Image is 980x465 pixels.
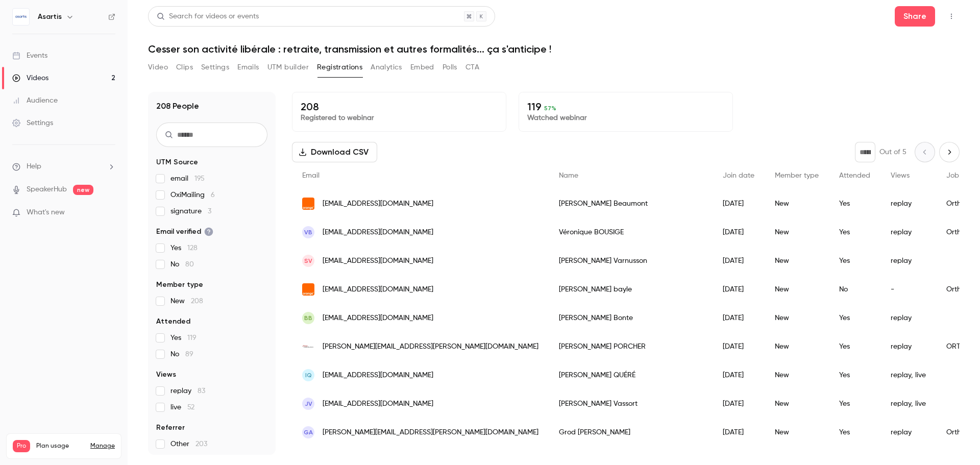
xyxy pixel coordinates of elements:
span: [EMAIL_ADDRESS][DOMAIN_NAME] [323,399,433,409]
div: Véronique BOUSIGE [549,218,713,247]
span: What's new [27,207,65,218]
span: Help [27,161,41,172]
div: New [765,418,829,447]
span: Email verified [156,227,213,237]
span: 203 [195,440,207,448]
div: Yes [829,389,880,418]
button: Registrations [317,59,362,76]
a: SpeakerHub [27,184,67,195]
img: orange.fr [302,283,314,296]
button: Next page [939,142,960,162]
p: Out of 5 [879,147,906,157]
span: Member type [156,280,203,290]
div: New [765,389,829,418]
span: 208 [191,298,203,305]
div: [DATE] [713,332,765,361]
span: Yes [170,243,198,253]
div: [PERSON_NAME] Bonte [549,304,713,332]
button: UTM builder [267,59,309,76]
span: Job title [946,172,973,179]
span: GA [304,428,313,437]
span: [PERSON_NAME][EMAIL_ADDRESS][PERSON_NAME][DOMAIN_NAME] [323,427,538,438]
div: [PERSON_NAME] bayle [549,275,713,304]
div: [DATE] [713,189,765,218]
div: [DATE] [713,275,765,304]
span: 119 [187,334,197,341]
button: Video [148,59,168,76]
div: New [765,332,829,361]
div: [PERSON_NAME] QUÉRÉ [549,361,713,389]
span: No [170,349,193,359]
span: IQ [305,371,312,380]
span: 80 [185,261,194,268]
span: live [170,402,194,412]
li: help-dropdown-opener [12,161,115,172]
span: 52 [187,404,194,411]
span: OxiMailing [170,190,215,200]
div: Search for videos or events [157,11,259,22]
div: Yes [829,361,880,389]
span: Member type [775,172,819,179]
span: [EMAIL_ADDRESS][DOMAIN_NAME] [323,284,433,295]
span: signature [170,206,211,216]
button: Analytics [371,59,402,76]
div: Yes [829,332,880,361]
div: New [765,275,829,304]
button: Clips [176,59,193,76]
span: Other [170,439,207,449]
span: Attended [156,316,190,327]
div: [PERSON_NAME] Varnusson [549,247,713,275]
span: 128 [187,244,198,252]
div: [DATE] [713,361,765,389]
span: VB [304,228,312,237]
a: Manage [90,442,115,450]
h1: Cesser son activité libérale : retraite, transmission et autres formalités... ça s'anticipe ! [148,43,960,55]
button: Embed [410,59,434,76]
span: New [170,296,203,306]
div: replay [880,332,936,361]
p: Watched webinar [527,113,724,123]
span: 195 [194,175,205,182]
div: New [765,304,829,332]
div: [DATE] [713,389,765,418]
p: Registered to webinar [301,113,498,123]
button: Settings [201,59,229,76]
p: 208 [301,101,498,113]
span: Email [302,172,320,179]
span: UTM Source [156,157,198,167]
button: Share [895,6,935,27]
div: New [765,189,829,218]
div: replay [880,247,936,275]
div: [DATE] [713,304,765,332]
span: Join date [723,172,754,179]
span: [EMAIL_ADDRESS][DOMAIN_NAME] [323,256,433,266]
div: [PERSON_NAME] PORCHER [549,332,713,361]
span: [EMAIL_ADDRESS][DOMAIN_NAME] [323,313,433,324]
button: Polls [443,59,457,76]
div: [DATE] [713,418,765,447]
span: [PERSON_NAME][EMAIL_ADDRESS][PERSON_NAME][DOMAIN_NAME] [323,341,538,352]
span: Pro [13,440,30,452]
div: Yes [829,218,880,247]
div: replay, live [880,389,936,418]
div: New [765,361,829,389]
span: JV [305,399,312,408]
img: Asartis [13,9,29,25]
span: Yes [170,333,197,343]
span: No [170,259,194,270]
span: email [170,174,205,184]
button: Top Bar Actions [943,8,960,25]
div: - [880,275,936,304]
span: new [73,185,93,195]
span: 89 [185,351,193,358]
span: 6 [211,191,215,199]
h6: Asartis [38,12,62,22]
iframe: Noticeable Trigger [103,208,115,217]
div: replay [880,218,936,247]
section: facet-groups [156,157,267,449]
button: CTA [465,59,479,76]
h1: 208 People [156,100,199,112]
div: New [765,218,829,247]
div: [PERSON_NAME] Beaumont [549,189,713,218]
p: 119 [527,101,724,113]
